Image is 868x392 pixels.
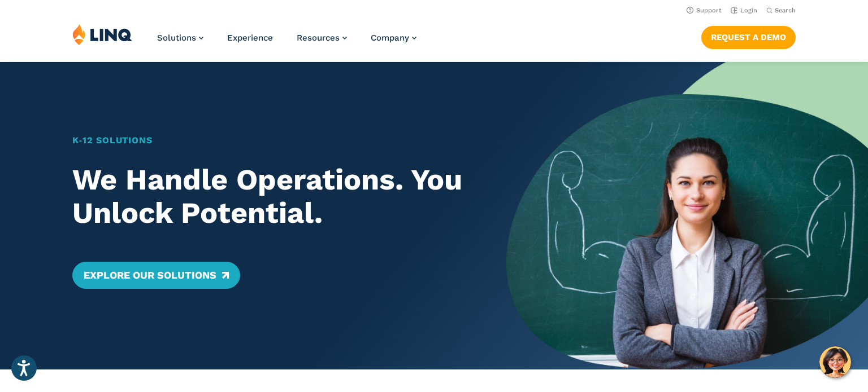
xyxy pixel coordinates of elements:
span: Solutions [157,33,196,43]
a: Support [687,7,722,14]
a: Explore Our Solutions [72,262,240,289]
h2: We Handle Operations. You Unlock Potential. [72,163,471,231]
span: Company [371,33,409,43]
button: Hello, have a question? Let’s chat. [819,346,851,378]
span: Search [775,7,796,14]
a: Request a Demo [701,26,796,49]
span: Resources [297,33,340,43]
a: Experience [227,33,273,43]
nav: Button Navigation [701,24,796,49]
a: Resources [297,33,347,43]
a: Login [731,7,757,14]
img: Home Banner [506,62,868,369]
a: Company [371,33,416,43]
a: Solutions [157,33,203,43]
nav: Primary Navigation [157,24,416,61]
button: Open Search Bar [766,6,796,15]
img: LINQ | K‑12 Software [72,24,132,45]
h1: K‑12 Solutions [72,134,471,147]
